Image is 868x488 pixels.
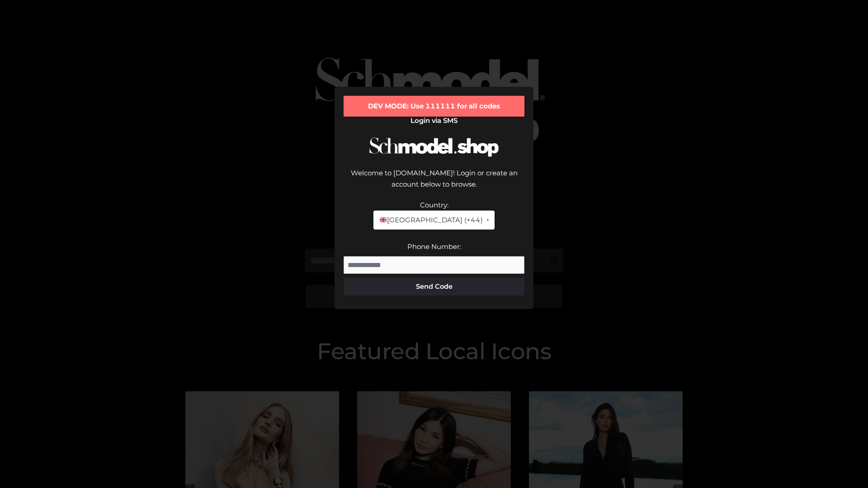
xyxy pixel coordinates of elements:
img: Schmodel Logo [366,129,502,165]
div: Welcome to [DOMAIN_NAME]! Login or create an account below to browse. [344,167,524,199]
label: Country: [420,201,448,209]
img: 🇬🇧 [380,216,387,223]
h2: Login via SMS [344,117,524,125]
button: Send Code [344,277,524,296]
label: Phone Number: [407,242,461,251]
span: [GEOGRAPHIC_DATA] (+44) [379,214,482,226]
div: DEV MODE: Use 111111 for all codes [344,96,524,117]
